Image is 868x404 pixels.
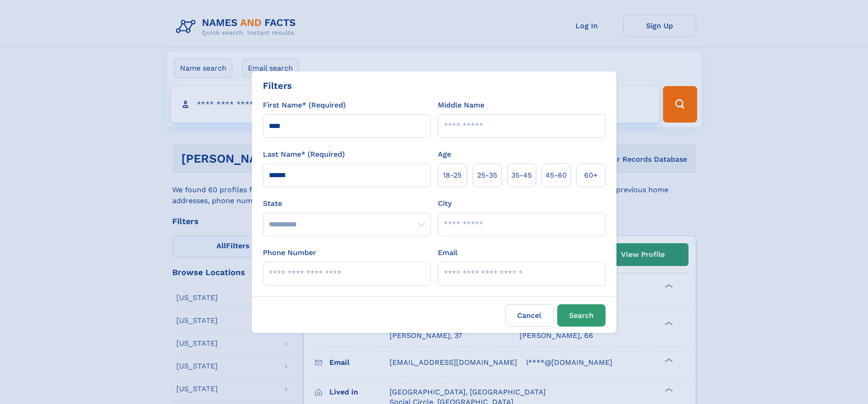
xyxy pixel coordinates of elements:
label: Middle Name [438,100,484,111]
div: Filters [263,79,292,92]
span: 45‑60 [545,170,567,181]
span: 18‑25 [443,170,462,181]
label: Phone Number [263,247,316,258]
label: State [263,198,431,209]
label: Age [438,149,451,160]
label: Last Name* (Required) [263,149,345,160]
span: 60+ [584,170,598,181]
label: Email [438,247,457,258]
button: Search [557,304,606,327]
label: First Name* (Required) [263,100,346,111]
label: City [438,198,452,209]
span: 35‑45 [511,170,532,181]
label: Cancel [505,304,554,327]
span: 25‑35 [477,170,497,181]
